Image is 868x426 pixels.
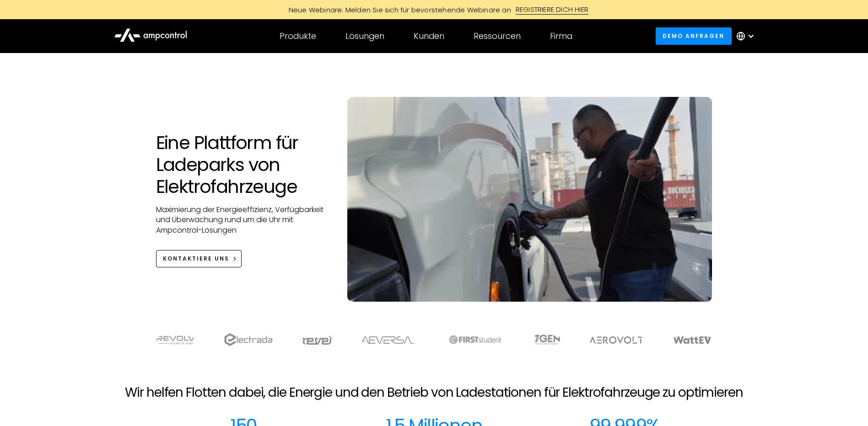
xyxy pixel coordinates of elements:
[156,205,329,235] p: Maximierung der Energieeffizienz, Verfügbarkeit und Überwachung rund um die Uhr mit Ampcontrol-Lö...
[414,31,444,41] div: Kunden
[656,27,732,44] a: Demo anfragen
[550,31,572,41] div: Firma
[156,132,329,197] h1: Eine Plattform für Ladeparks von Elektrofahrzeuge
[280,5,516,15] div: Neue Webinare: Melden Sie sich für bevorstehende Webinare an
[516,5,588,15] div: REGISTRIERE DICH HIER
[156,250,242,267] a: KONTAKTIERE UNS
[589,336,644,344] img: Aerovolt Logo
[228,5,640,15] a: Neue Webinare: Melden Sie sich für bevorstehende Webinare anREGISTRIERE DICH HIER
[474,31,521,41] div: Ressourcen
[673,336,712,344] img: WattEV logo
[280,31,316,41] div: Produkte
[163,255,229,263] div: KONTAKTIERE UNS
[125,385,743,400] h2: Wir helfen Flotten dabei, die Energie und den Betrieb von Ladestationen für Elektrofahrzeuge zu o...
[224,333,272,346] img: electrada logo
[345,31,384,41] div: Lösungen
